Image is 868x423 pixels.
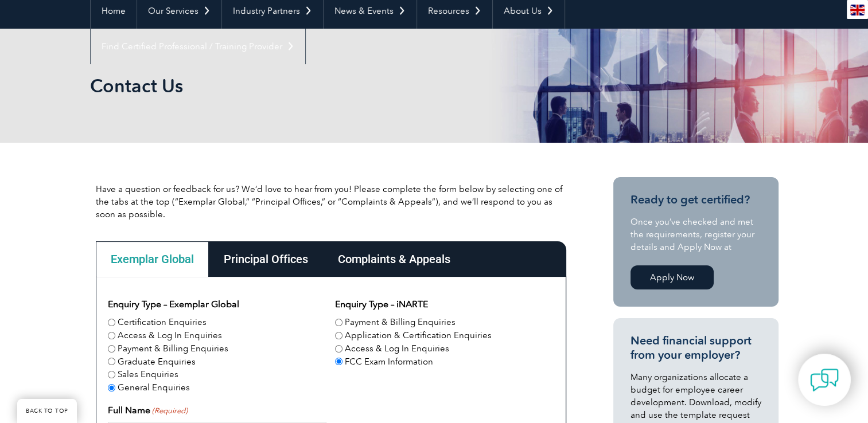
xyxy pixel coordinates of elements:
legend: Enquiry Type – Exemplar Global [108,297,239,311]
h1: Contact Us [90,75,531,97]
img: en [850,5,865,15]
label: FCC Exam Information [345,355,433,369]
div: Principal Offices [209,241,323,277]
h3: Need financial support from your employer? [630,334,761,362]
label: Full Name [108,404,188,417]
a: Apply Now [630,265,714,289]
a: BACK TO TOP [17,399,77,423]
p: Once you’ve checked and met the requirements, register your details and Apply Now at [630,216,761,253]
label: Application & Certification Enquiries [345,329,492,342]
div: Exemplar Global [96,241,209,277]
label: Certification Enquiries [118,316,207,329]
label: General Enquiries [118,381,190,394]
label: Graduate Enquiries [118,355,196,369]
label: Access & Log In Enquiries [345,342,449,355]
a: Find Certified Professional / Training Provider [91,29,305,64]
p: Have a question or feedback for us? We’d love to hear from you! Please complete the form below by... [96,183,566,221]
label: Sales Enquiries [118,368,178,381]
label: Payment & Billing Enquiries [345,316,456,329]
img: contact-chat.png [810,366,839,394]
h3: Ready to get certified? [630,193,761,207]
span: (Required) [151,405,188,417]
legend: Enquiry Type – iNARTE [335,297,428,311]
label: Payment & Billing Enquiries [118,342,228,355]
div: Complaints & Appeals [323,241,465,277]
label: Access & Log In Enquiries [118,329,222,342]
